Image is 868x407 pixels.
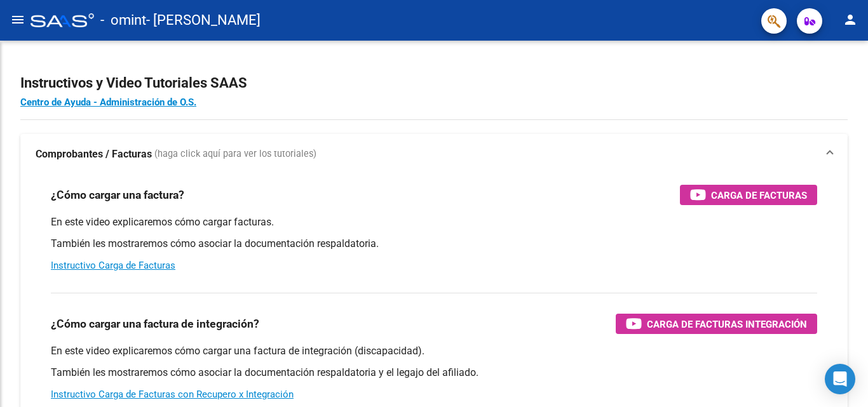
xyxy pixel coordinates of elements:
mat-icon: person [843,12,858,27]
a: Centro de Ayuda - Administración de O.S. [20,97,196,108]
span: (haga click aquí para ver los tutoriales) [154,147,316,161]
span: Carga de Facturas Integración [647,316,807,332]
mat-icon: menu [10,12,25,27]
span: Carga de Facturas [711,187,807,203]
p: En este video explicaremos cómo cargar facturas. [51,215,817,229]
p: También les mostraremos cómo asociar la documentación respaldatoria. [51,237,817,251]
button: Carga de Facturas [680,185,817,205]
div: Open Intercom Messenger [825,364,855,394]
a: Instructivo Carga de Facturas con Recupero x Integración [51,389,294,400]
h3: ¿Cómo cargar una factura de integración? [51,315,259,333]
h3: ¿Cómo cargar una factura? [51,186,184,204]
p: En este video explicaremos cómo cargar una factura de integración (discapacidad). [51,344,817,358]
span: - [PERSON_NAME] [146,6,261,34]
mat-expansion-panel-header: Comprobantes / Facturas (haga click aquí para ver los tutoriales) [20,134,848,175]
h2: Instructivos y Video Tutoriales SAAS [20,71,848,95]
a: Instructivo Carga de Facturas [51,260,175,271]
button: Carga de Facturas Integración [616,314,817,334]
strong: Comprobantes / Facturas [36,147,152,161]
p: También les mostraremos cómo asociar la documentación respaldatoria y el legajo del afiliado. [51,366,817,380]
span: - omint [100,6,146,34]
